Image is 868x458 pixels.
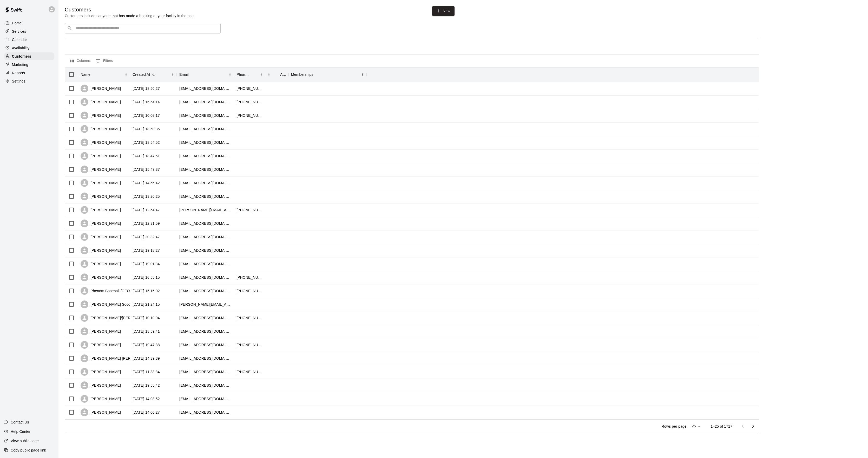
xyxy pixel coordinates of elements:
button: Menu [226,71,234,78]
div: 2025-09-18 16:54:14 [133,99,160,105]
p: 1–25 of 1717 [711,424,732,429]
button: Menu [359,71,366,78]
div: +15162723398 [236,342,262,347]
div: [PERSON_NAME] [PERSON_NAME] [81,354,152,362]
div: Age [280,67,286,82]
div: fct16@aol.com [179,167,231,172]
div: abianco28@icloud.com [179,234,231,240]
p: Services [12,29,26,34]
div: 2025-09-12 16:55:15 [133,275,160,280]
div: 2025-09-08 19:47:38 [133,342,160,347]
a: Services [4,28,54,35]
a: New [432,6,455,16]
div: Memberships [288,67,366,82]
p: Help Center [11,429,30,434]
div: [PERSON_NAME]/[PERSON_NAME] [81,314,152,322]
div: [PERSON_NAME] [81,85,121,92]
div: rimlercarol@gmail.com [179,356,231,361]
div: [PERSON_NAME] [81,368,121,376]
div: Phone Number [236,67,250,82]
div: hugo@thesoccerteam.com [179,302,231,307]
div: harrypackman16@gmail.com [179,329,231,334]
div: [PERSON_NAME] [81,152,121,160]
button: Menu [265,71,273,78]
div: [PERSON_NAME] [81,408,121,416]
div: Created At [130,67,177,82]
a: Calendar [4,36,54,44]
a: Availability [4,44,54,52]
div: [PERSON_NAME] [81,125,121,133]
div: [PERSON_NAME] [81,166,121,173]
div: mbuderman2002@yahoo.com [179,315,231,320]
h5: Customers [65,6,196,13]
p: Settings [12,79,25,84]
div: [PERSON_NAME] [81,247,121,254]
div: 2025-09-09 18:59:41 [133,329,160,334]
p: Reports [12,70,25,76]
div: Phone Number [234,67,265,82]
div: catcherkeeperllc@gmail.com [179,396,231,401]
div: canariomatthew947@gmail.com [179,248,231,253]
div: 2025-09-14 15:47:37 [133,167,160,172]
button: Menu [169,71,177,78]
div: [PERSON_NAME] [81,112,121,119]
div: stevephenomny@gmail.com [179,288,231,293]
p: Copy public page link [11,448,46,453]
div: csioukas@bridgeviewcorp.com [179,126,231,132]
div: 2025-09-11 21:24:15 [133,302,160,307]
div: placeholder@gmail.com [179,410,231,415]
div: [PERSON_NAME] Soccer [81,300,134,308]
p: Calendar [12,37,27,42]
div: [PERSON_NAME] [81,327,121,335]
p: Customers [12,54,31,59]
div: 2025-09-07 19:55:42 [133,383,160,388]
a: Home [4,19,54,27]
div: [PERSON_NAME] [81,220,121,227]
div: 2025-09-13 12:31:59 [133,221,160,226]
div: jackderosa626@icloud.com [179,261,231,266]
div: Name [81,67,90,82]
a: Marketing [4,61,54,69]
div: micahelkbrooks76@gmail.com [179,383,231,388]
button: Menu [257,71,265,78]
div: +16315752396 [236,275,262,280]
p: Availability [12,45,30,51]
div: 2025-09-12 19:18:27 [133,248,160,253]
div: messinastephanie@yahoo.com [179,275,231,280]
div: 2025-09-13 12:54:47 [133,207,160,213]
div: 2025-09-13 14:56:42 [133,180,160,186]
div: 2025-09-10 10:10:04 [133,315,160,320]
div: Phenom Baseball [GEOGRAPHIC_DATA] [81,287,159,295]
button: Menu [122,71,130,78]
div: [PERSON_NAME] [81,274,121,281]
div: 2025-09-18 18:50:27 [133,86,160,91]
div: 2025-09-16 18:54:52 [133,140,160,145]
div: [PERSON_NAME] [81,381,121,389]
button: Sort [273,71,280,78]
div: 2025-09-12 20:32:47 [133,234,160,240]
div: [PERSON_NAME] [81,233,121,241]
div: Age [265,67,288,82]
div: mnmblack@gmail.com [179,140,231,145]
p: View public page [11,438,39,443]
div: john.brands@aol.com [179,207,231,213]
a: Settings [4,77,54,85]
a: Customers [4,52,54,60]
div: mdegaf1727@gmail.com [179,153,231,159]
div: bobbybones60@verizon.net [179,369,231,374]
div: [PERSON_NAME] [81,395,121,403]
div: 25 [690,422,702,430]
div: 2025-09-16 18:47:51 [133,153,160,159]
p: Customers includes anyone that has made a booking at your facility in the past. [65,13,196,18]
div: kateriola64@gmail.com [179,99,231,105]
div: Name [78,67,130,82]
div: +19172391542 [236,86,262,91]
div: 2025-09-08 11:38:34 [133,369,160,374]
div: +13477393738 [236,113,262,118]
div: 2025-09-12 19:01:34 [133,261,160,266]
div: 2024-10-07 14:06:27 [133,410,160,415]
